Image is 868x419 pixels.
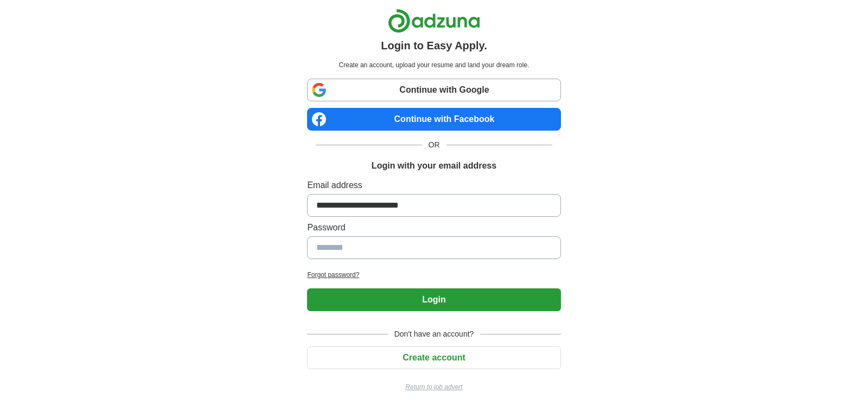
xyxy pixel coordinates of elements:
span: OR [422,139,446,151]
p: Create an account, upload your resume and land your dream role. [309,60,558,70]
h1: Login to Easy Apply. [381,37,487,54]
a: Continue with Facebook [307,108,560,131]
img: Adzuna logo [388,9,480,33]
a: Create account [307,353,560,362]
label: Email address [307,179,560,192]
label: Password [307,221,560,234]
span: Don't have an account? [388,328,481,340]
button: Login [307,288,560,311]
button: Create account [307,346,560,369]
h1: Login with your email address [372,159,496,172]
a: Forgot password? [307,270,560,280]
a: Continue with Google [307,79,560,101]
a: Return to job advert [307,382,560,392]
